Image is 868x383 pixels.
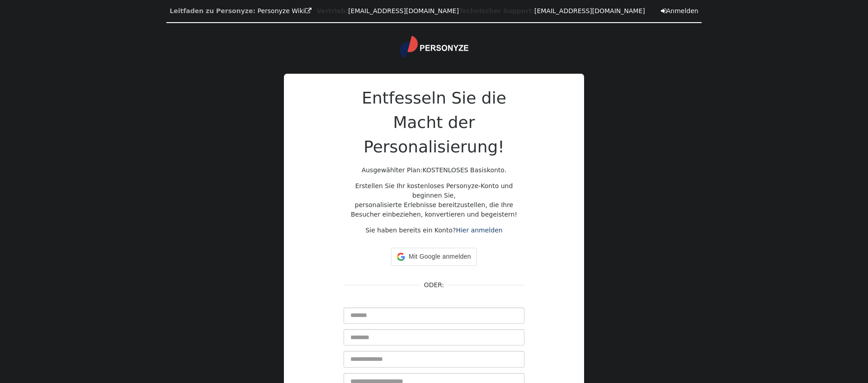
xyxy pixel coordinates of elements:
font: Leitfaden zu Personyze: [170,7,255,14]
font: Entfesseln Sie die Macht der Personalisierung! [362,89,506,156]
font: Personyze Wiki [258,7,305,14]
img: logo.svg [400,36,468,58]
font:  [305,8,311,14]
a: Anmelden [661,7,698,14]
font: Sie haben bereits ein Konto? [365,227,456,234]
a: Hier anmelden [456,227,502,234]
a: [EMAIL_ADDRESS][DOMAIN_NAME] [534,7,645,14]
font: Anmelden [666,7,698,14]
div: Mit Google anmelden [391,248,477,266]
font:  [661,8,666,14]
font: Technischer Support: [459,7,534,14]
font: . [505,166,506,174]
a: Personyze Wiki [258,7,311,14]
font: ODER: [424,281,444,288]
font: KOSTENLOSES Basiskonto [423,166,505,174]
font: Vertrieb: [316,7,348,14]
a: [EMAIL_ADDRESS][DOMAIN_NAME] [348,7,459,14]
font: Erstellen Sie Ihr kostenloses Personyze-Konto und beginnen Sie, [355,182,513,199]
span: Mit Google anmelden [409,252,471,261]
font: Ausgewählter Plan: [362,166,423,174]
font: personalisierte Erlebnisse bereitzustellen, die Ihre Besucher einbeziehen, konvertieren und begei... [351,201,517,218]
